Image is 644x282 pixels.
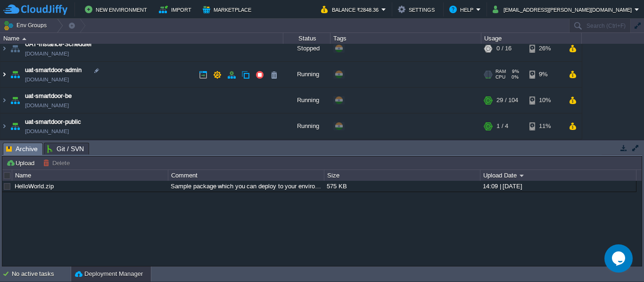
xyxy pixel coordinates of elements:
button: Env Groups [3,19,50,32]
span: Git / SVN [47,143,84,154]
div: Status [284,33,330,44]
div: Comment [169,170,324,181]
div: Sample package which you can deploy to your environment. Feel free to delete and upload a package... [168,181,323,192]
div: 14:09 | [DATE] [480,181,636,192]
button: Settings [398,4,438,15]
div: Stopped [283,36,330,61]
a: uat-smartdoor-admin [25,65,82,75]
a: [DOMAIN_NAME] [25,127,69,136]
div: 29 / 104 [496,88,518,113]
img: AMDAwAAAACH5BAEAAAAALAAAAAABAAEAAAICRAEAOw== [0,62,8,87]
a: [DOMAIN_NAME] [25,75,69,84]
a: uat-smartdoor-public [25,117,81,127]
img: AMDAwAAAACH5BAEAAAAALAAAAAABAAEAAAICRAEAOw== [8,113,22,139]
div: 10% [529,88,560,113]
button: New Environment [85,4,150,15]
iframe: chat widget [604,244,635,273]
a: UAT-Instance-Scheduler [25,40,92,49]
div: Name [13,170,168,181]
button: Balance ₹2848.36 [321,4,381,15]
div: 9% [529,62,560,87]
a: uat-smartdoor-be [25,91,72,101]
div: 1 / 4 [496,113,508,139]
img: AMDAwAAAACH5BAEAAAAALAAAAAABAAEAAAICRAEAOw== [8,88,22,113]
div: Tags [331,33,481,44]
div: 575 KB [324,181,479,192]
div: Running [283,113,330,139]
div: Name [1,33,283,44]
a: [DOMAIN_NAME] [25,101,69,110]
button: Deployment Manager [75,269,143,279]
div: No active tasks [12,266,71,282]
div: Upload Date [481,170,636,181]
a: [DOMAIN_NAME] [25,49,69,58]
button: Upload [6,159,37,167]
button: [EMAIL_ADDRESS][PERSON_NAME][DOMAIN_NAME] [493,4,635,15]
div: 11% [529,113,560,139]
img: AMDAwAAAACH5BAEAAAAALAAAAAABAAEAAAICRAEAOw== [0,88,8,113]
span: CPU [495,74,505,80]
button: Import [159,4,194,15]
button: Delete [43,159,73,167]
span: Archive [6,143,38,155]
img: CloudJiffy [3,4,67,16]
div: 0 / 16 [496,36,512,61]
div: Size [325,170,480,181]
div: Usage [482,33,581,44]
span: RAM [495,69,506,74]
div: 26% [529,36,560,61]
div: Running [283,88,330,113]
img: AMDAwAAAACH5BAEAAAAALAAAAAABAAEAAAICRAEAOw== [22,38,26,40]
img: AMDAwAAAACH5BAEAAAAALAAAAAABAAEAAAICRAEAOw== [8,62,22,87]
button: Help [449,4,476,15]
button: Marketplace [203,4,254,15]
img: AMDAwAAAACH5BAEAAAAALAAAAAABAAEAAAICRAEAOw== [8,36,22,61]
div: Running [283,62,330,87]
img: AMDAwAAAACH5BAEAAAAALAAAAAABAAEAAAICRAEAOw== [0,36,8,61]
img: AMDAwAAAACH5BAEAAAAALAAAAAABAAEAAAICRAEAOw== [0,113,8,139]
span: 9% [510,69,519,74]
span: 0% [509,74,519,80]
a: HelloWorld.zip [15,183,54,190]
